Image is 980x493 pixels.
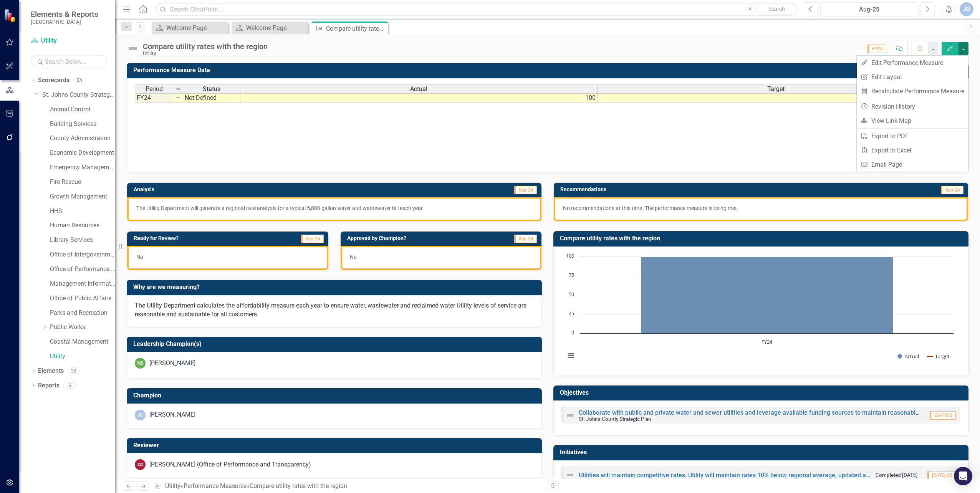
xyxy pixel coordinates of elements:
div: [PERSON_NAME] [149,410,195,419]
path: FY24, 100. Actual. [641,256,893,333]
span: Period [146,86,163,93]
a: Edit Layout [857,70,968,84]
text: 25 [569,310,574,317]
span: No [136,254,143,260]
div: NS [135,358,146,369]
p: The Utility Department calculates the affordability measure each year to ensure water, wastewater... [135,301,534,319]
svg: Interactive chart [561,253,957,368]
input: Search ClearPoint... [156,3,798,16]
span: Status [203,86,220,93]
a: St. Johns County Strategic Plan [42,91,115,99]
span: Sep-24 [514,186,537,194]
a: Animal Control [50,105,115,114]
img: ClearPoint Strategy [4,8,18,22]
span: Target [767,86,785,93]
a: Utility [31,36,108,45]
div: Compare utility rates with the region [250,482,347,490]
div: Utility [143,51,268,56]
a: Welcome Page [233,23,306,33]
div: CG [135,459,146,470]
a: View Link Map [857,114,968,128]
img: Not Defined [566,411,575,420]
h3: Compare utility rates with the region [560,235,965,242]
a: Economic Development [50,149,115,157]
a: Office of Public Affairs [50,294,115,303]
span: Sep-24 [941,186,963,194]
a: Office of Intergovernmental Affairs [50,250,115,259]
small: Completed [DATE] [876,471,918,479]
a: Emergency Management [50,163,115,172]
a: Export to Excel [857,143,968,157]
div: Welcome Page [246,23,306,33]
button: Show Actual [897,353,919,360]
h3: Analysis [134,187,323,192]
td: FY24 [135,93,173,103]
input: Search Below... [31,55,108,68]
a: Email Page [857,157,968,172]
img: Not Defined [127,43,139,55]
a: Human Resources [50,221,115,230]
h3: Initiatives [560,449,965,456]
div: 22 [68,368,80,374]
td: 100 [240,93,598,103]
img: 8DAGhfEEPCf229AAAAAElFTkSuQmCC [175,94,181,101]
a: Recalculate Performance Measure [857,84,968,98]
div: Chart. Highcharts interactive chart. [561,253,960,368]
a: Office of Performance & Transparency [50,265,115,274]
a: Edit Performance Measure [857,56,968,70]
a: Reports [38,381,60,390]
td: 100 [598,93,955,103]
img: 8DAGhfEEPCf229AAAAAElFTkSuQmCC [175,86,181,92]
span: Search [768,6,785,12]
span: Actual [410,86,427,93]
span: FY24 [867,45,886,53]
div: » » [154,482,542,491]
span: No [350,254,357,260]
h3: Reviewer [133,442,538,449]
a: Growth Management [50,192,115,201]
div: JG [135,410,146,420]
a: Revision History [857,99,968,114]
h3: Leadership Champion(s) [133,341,538,347]
h3: Performance Measure Data [133,67,965,74]
button: Aug-25 [820,2,918,16]
text: 50 [569,291,574,298]
a: Building Services [50,120,115,129]
a: Parks and Recreation [50,309,115,318]
button: JG [960,2,973,16]
h3: Approved by Champion? [347,235,484,241]
span: Sep-24 [514,235,537,243]
h3: Why are we measuring? [133,284,538,291]
button: Show Target [927,353,950,360]
span: Q3-FY25 [930,411,956,420]
a: Library Services [50,236,115,245]
p: No recommendations at this time. The performance measure is being met. [563,204,959,212]
div: 5 [63,382,76,389]
p: The Utility Department will generate a regional rate analysis for a typical 5,000 gallon water an... [136,204,532,212]
span: Elements & Reports [31,10,98,19]
h3: Ready for Review? [134,235,259,241]
a: Welcome Page [154,23,227,33]
a: Performance Measures [184,482,247,490]
a: Utility [165,482,180,490]
a: Scorecards [38,76,70,85]
button: View chart menu, Chart [566,351,576,361]
div: [PERSON_NAME] [149,359,195,368]
a: Public Works [50,323,115,332]
text: 100 [566,252,574,259]
a: Utilities will maintain competitive rates. Utility will maintain rates 10% below regional average... [579,471,887,479]
a: Elements [38,367,64,376]
text: 0 [571,329,574,336]
div: [PERSON_NAME] (Office of Performance and Transparency) [149,460,311,469]
div: Compare utility rates with the region [143,42,268,51]
div: Compare utility rates with the region [326,24,386,33]
span: Sep-24 [301,235,324,243]
small: St. Johns County Strategic Plan [579,416,651,422]
small: [GEOGRAPHIC_DATA] [31,19,98,25]
text: FY24 [761,338,773,345]
a: Coastal Management [50,337,115,346]
span: [DATE]-25 [927,471,956,480]
text: 75 [569,271,574,278]
button: Search [758,4,796,15]
div: 24 [73,77,86,84]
